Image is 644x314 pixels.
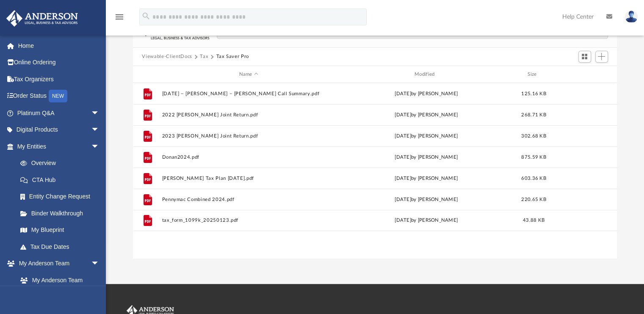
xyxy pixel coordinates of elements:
[522,218,544,223] span: 43.88 KB
[339,217,513,225] div: by [PERSON_NAME]
[6,37,112,54] a: Home
[91,105,108,122] span: arrow_drop_down
[395,155,411,160] span: [DATE]
[136,71,158,78] div: id
[12,205,112,222] a: Binder Walkthrough
[12,238,112,255] a: Tax Due Dates
[521,155,546,160] span: 875.59 KB
[6,54,112,71] a: Online Ordering
[395,197,411,202] span: [DATE]
[578,51,591,63] button: Switch to Grid View
[162,176,335,181] button: [PERSON_NAME] Tax Plan [DATE].pdf
[162,91,335,96] button: [DATE] – [PERSON_NAME] – [PERSON_NAME] Call Summary.pdf
[6,138,112,155] a: My Entitiesarrow_drop_down
[49,90,67,102] div: NEW
[521,197,546,202] span: 220.65 KB
[12,272,104,289] a: My Anderson Team
[339,154,513,161] div: by [PERSON_NAME]
[142,53,192,61] button: Viewable-ClientDocs
[521,91,546,96] span: 125.16 KB
[6,105,112,121] a: Platinum Q&Aarrow_drop_down
[521,134,546,138] span: 302.68 KB
[4,10,80,27] img: Anderson Advisors Platinum Portal
[162,197,335,202] button: Pennymac Combined 2024.pdf
[339,196,513,204] div: by [PERSON_NAME]
[339,132,513,140] div: [DATE] by [PERSON_NAME]
[521,176,546,181] span: 603.36 KB
[12,171,112,188] a: CTA Hub
[6,255,108,272] a: My Anderson Teamarrow_drop_down
[114,12,124,22] i: menu
[339,71,513,78] div: Modified
[162,112,335,118] button: 2022 [PERSON_NAME] Joint Return.pdf
[91,255,108,273] span: arrow_drop_down
[517,71,550,78] div: Size
[339,175,513,182] div: [DATE] by [PERSON_NAME]
[200,53,208,61] button: Tax
[114,16,124,22] a: menu
[6,71,112,88] a: Tax Organizers
[395,218,411,223] span: [DATE]
[162,154,335,160] button: Donan2024.pdf
[6,88,112,105] a: Order StatusNEW
[12,155,112,172] a: Overview
[6,121,112,138] a: Digital Productsarrow_drop_down
[554,71,614,78] div: id
[339,90,513,98] div: [DATE] by [PERSON_NAME]
[162,133,335,139] button: 2023 [PERSON_NAME] Joint Return.pdf
[339,111,513,119] div: [DATE] by [PERSON_NAME]
[162,218,335,223] button: tax_form_1099k_20250123.pdf
[91,121,108,139] span: arrow_drop_down
[12,222,108,239] a: My Blueprint
[141,11,151,21] i: search
[521,113,546,117] span: 268.71 KB
[595,51,608,63] button: Add
[161,71,335,78] div: Name
[133,83,617,258] div: grid
[216,53,249,61] button: Tax Saver Pro
[625,11,638,23] img: User Pic
[91,138,108,155] span: arrow_drop_down
[12,188,112,205] a: Entity Change Request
